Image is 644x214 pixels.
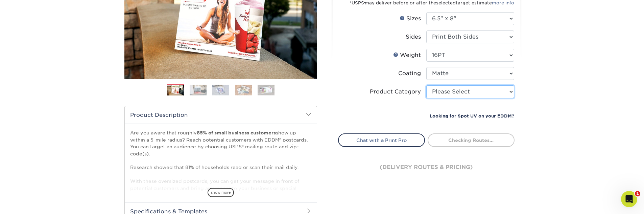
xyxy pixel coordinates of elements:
small: *USPS may deliver before or after the target estimate [350,0,514,5]
span: show more [208,188,234,197]
div: (delivery routes & pricing) [338,147,515,188]
a: more info [492,0,514,5]
img: EDDM 05 [258,85,275,95]
div: Product Category [370,88,421,96]
div: Sizes [400,15,421,23]
a: Chat with a Print Pro [338,133,425,147]
div: Coating [398,69,421,78]
span: 1 [635,191,640,196]
img: EDDM 01 [167,85,184,97]
div: Sides [406,33,421,41]
small: Looking for Spot UV on your EDDM? [430,113,514,119]
img: EDDM 03 [212,85,229,95]
div: Weight [393,51,421,59]
sup: ® [364,2,365,4]
img: EDDM 04 [235,85,252,95]
strong: 85% of small business customers [197,130,276,135]
a: Checking Routes... [428,133,515,147]
img: EDDM 02 [190,85,207,95]
h2: Product Description [125,106,317,124]
a: Looking for Spot UV on your EDDM? [430,112,514,119]
span: selected [436,0,456,5]
iframe: Intercom live chat [621,191,637,207]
